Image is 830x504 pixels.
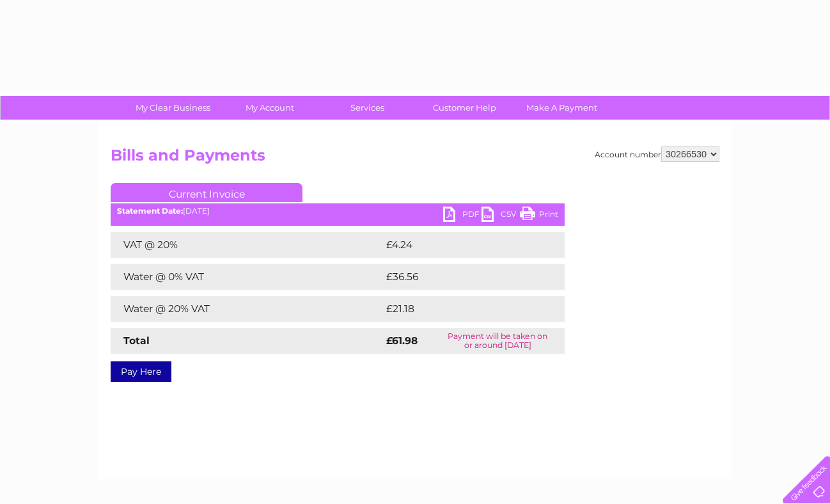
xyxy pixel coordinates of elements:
[443,207,482,225] a: PDF
[383,232,535,258] td: £4.24
[111,183,302,202] a: Current Invoice
[120,96,226,120] a: My Clear Business
[111,296,383,322] td: Water @ 20% VAT
[111,232,383,258] td: VAT @ 20%
[217,96,323,120] a: My Account
[386,335,418,347] strong: £61.98
[111,207,565,216] div: [DATE]
[430,328,565,354] td: Payment will be taken on or around [DATE]
[509,96,615,120] a: Make A Payment
[315,96,420,120] a: Services
[111,361,171,382] a: Pay Here
[383,264,539,290] td: £36.56
[111,264,383,290] td: Water @ 0% VAT
[117,206,183,216] b: Statement Date:
[482,207,520,225] a: CSV
[520,207,558,225] a: Print
[111,146,719,171] h2: Bills and Payments
[412,96,517,120] a: Customer Help
[123,335,150,347] strong: Total
[595,146,719,162] div: Account number
[383,296,536,322] td: £21.18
